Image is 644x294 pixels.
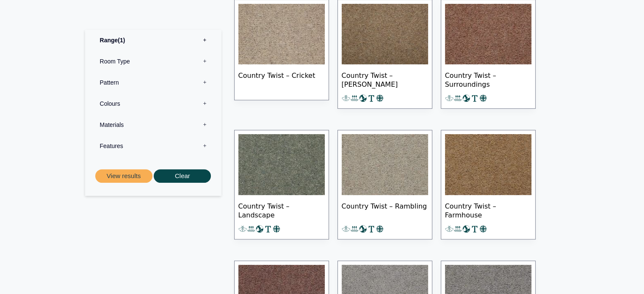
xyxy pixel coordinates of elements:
span: Country Twist – Farmhouse [445,195,531,225]
img: Craven Bracken [342,4,428,65]
a: Country Twist – Rambling [337,130,432,239]
img: Country Twist - Cricket [238,4,325,65]
span: Country Twist – Cricket [238,64,325,94]
button: View results [95,169,152,183]
label: Pattern [91,72,215,93]
label: Room Type [91,51,215,72]
span: Country Twist – Rambling [342,195,428,225]
label: Materials [91,114,215,135]
span: Country Twist – Surroundings [445,64,531,94]
label: Features [91,135,215,157]
span: 1 [118,37,125,44]
label: Range [91,30,215,51]
a: Country Twist – Farmhouse [441,130,536,239]
span: Country Twist – Landscape [238,195,325,225]
a: Country Twist – Landscape [234,130,329,239]
label: Colours [91,93,215,114]
span: Country Twist – [PERSON_NAME] [342,64,428,94]
button: Clear [154,169,211,183]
